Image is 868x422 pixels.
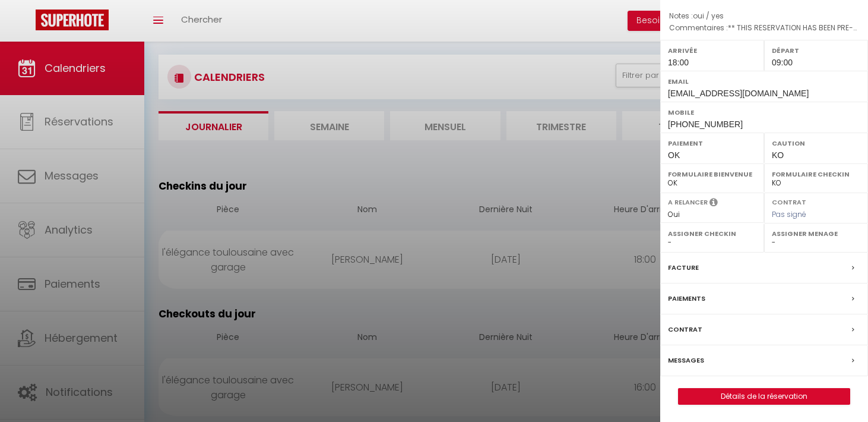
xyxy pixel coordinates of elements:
span: [PHONE_NUMBER] [668,119,743,129]
label: A relancer [668,197,708,207]
label: Paiement [668,137,756,149]
label: Paiements [668,292,705,305]
span: oui / yes [693,11,724,21]
label: Facture [668,262,699,274]
span: [EMAIL_ADDRESS][DOMAIN_NAME] [668,89,809,98]
span: 09:00 [772,58,793,67]
label: Assigner Menage [772,228,860,240]
label: Caution [772,137,860,149]
label: Mobile [668,106,860,118]
label: Contrat [668,323,702,336]
span: OK [668,150,680,160]
label: Arrivée [668,45,756,56]
button: Détails de la réservation [678,388,850,405]
label: Formulaire Bienvenue [668,168,756,180]
label: Messages [668,354,704,367]
label: Formulaire Checkin [772,168,860,180]
p: Notes : [669,10,859,22]
span: 18:00 [668,58,689,67]
label: Contrat [772,197,806,205]
button: Ouvrir le widget de chat LiveChat [9,5,45,40]
label: Départ [772,45,860,56]
span: KO [772,150,784,160]
p: Commentaires : [669,22,859,34]
label: Assigner Checkin [668,228,756,240]
i: Sélectionner OUI si vous souhaiter envoyer les séquences de messages post-checkout [709,197,718,210]
label: Email [668,75,860,87]
a: Détails de la réservation [679,389,850,404]
span: Pas signé [772,209,806,219]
